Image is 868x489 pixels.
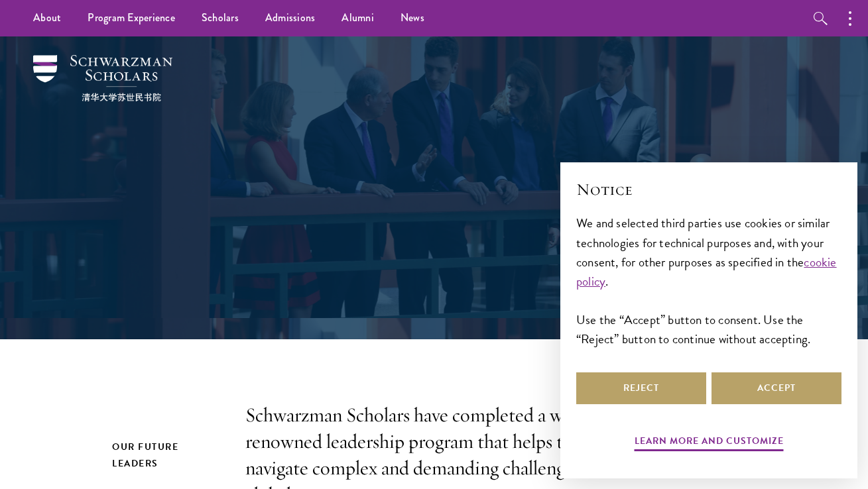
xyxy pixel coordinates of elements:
div: We and selected third parties use cookies or similar technologies for technical purposes and, wit... [576,213,841,348]
button: Reject [576,372,706,404]
a: cookie policy [576,252,837,291]
img: Schwarzman Scholars [33,55,172,101]
button: Accept [712,372,841,404]
button: Learn more and customize [635,433,784,453]
h2: Our Future Leaders [112,439,218,472]
h2: Notice [576,178,841,201]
